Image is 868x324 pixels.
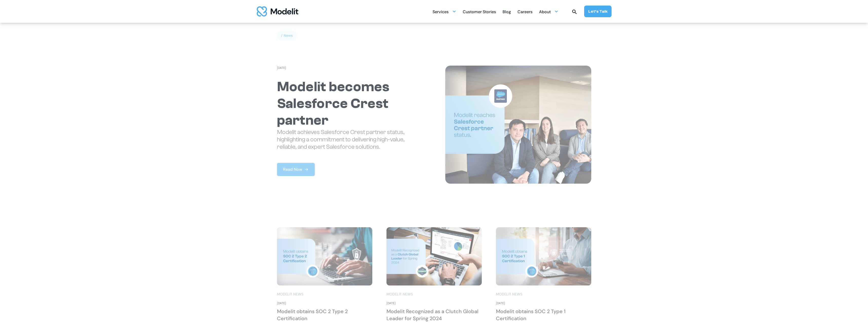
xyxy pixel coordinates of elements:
img: arrow right [305,167,309,171]
div: [DATE] [277,301,372,306]
img: Modelit obtains SOC 2 Type 1 Certification [496,227,591,285]
a: Read Now [277,163,315,176]
div: Modelit News [386,292,413,297]
a: Careers [518,7,532,16]
div: Services [433,7,456,16]
div: About [539,7,551,17]
a: Customer Stories [463,7,496,16]
div: Customer Stories [463,7,496,17]
a: Blog [503,7,511,16]
div: Careers [518,7,532,17]
div: [DATE] [277,66,286,70]
h2: Modelit obtains SOC 2 Type 1 Certification [496,308,591,322]
div: About [539,7,558,16]
div: Blog [503,7,511,17]
div: Read Now [283,166,302,173]
h2: Modelit Recognized as a Clutch Global Leader for Spring 2024 [386,308,482,322]
a: Let’s Talk [584,6,612,17]
div: Modelit News [277,292,303,297]
h2: Modelit obtains SOC 2 Type 2 Certification [277,308,372,322]
div: Let’s Talk [588,9,607,14]
div: Modelit News [496,292,522,297]
div: Services [433,7,449,17]
div: [DATE] [386,301,482,306]
h1: Modelit becomes Salesforce Crest partner [277,79,423,129]
div: [DATE] [496,301,591,306]
a: home [257,6,298,16]
p: Modelit achieves Salesforce Crest partner status, highlighting a commitment to delivering high-va... [277,129,423,150]
img: modelit logo [257,6,298,16]
div: / News [277,31,297,40]
img: Modelit Experts collaborating on a Salesforce project [386,227,482,285]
